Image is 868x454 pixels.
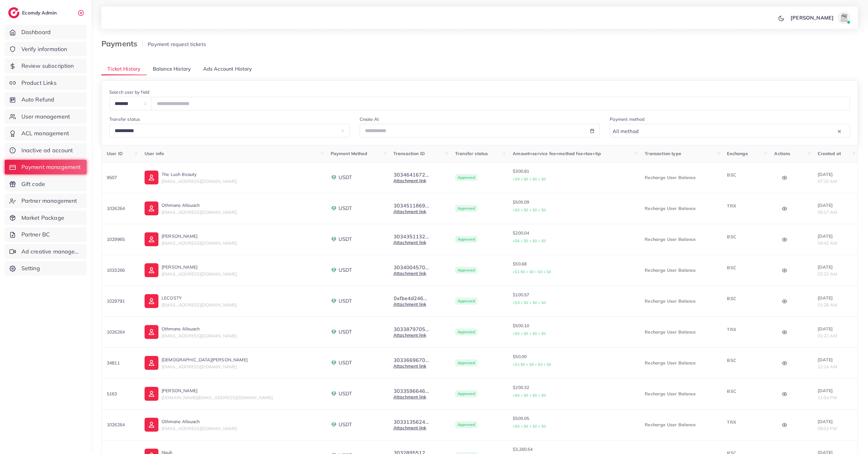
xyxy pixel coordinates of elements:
span: Approved [455,359,477,366]
p: [DATE] [818,171,853,178]
span: Verify information [21,45,67,53]
span: Balance History [153,65,191,73]
p: BSC [727,233,764,241]
span: Approved [455,329,477,335]
p: [DATE] [818,201,853,209]
span: [EMAIL_ADDRESS][DOMAIN_NAME] [162,240,237,246]
span: Gift code [21,180,45,188]
span: ACL management [21,129,69,137]
a: Ad creative management [5,244,87,259]
button: 3034004570... [393,265,429,270]
a: Attachment link [393,332,426,338]
span: User ID [107,151,123,156]
p: 34811 [107,359,134,367]
span: USDT [339,390,352,397]
a: Auto Refund [5,92,87,107]
span: 02:32 AM [818,271,837,277]
span: USDT [339,328,352,335]
span: Partner management [21,197,77,205]
span: Payment request tickets [148,41,206,47]
span: Transaction type [645,151,681,156]
span: [EMAIL_ADDRESS][DOMAIN_NAME] [162,364,237,370]
span: Market Package [21,214,64,222]
p: 1026264 [107,328,134,336]
p: [PERSON_NAME] [162,263,237,271]
a: Attachment link [393,394,426,400]
span: 09:53 PM [818,426,837,431]
p: [PERSON_NAME] [791,14,834,21]
p: The Lush Beauty [162,171,237,178]
p: TRX [727,326,764,333]
p: Recharge User Balance [645,421,717,428]
span: 06:17 AM [818,209,837,215]
span: Partner BC [21,230,50,239]
button: 3033135624... [393,419,429,425]
span: Created at [818,151,841,156]
img: ic-user-info.36bf1079.svg [145,325,158,339]
p: TRX [727,202,764,210]
p: [DATE] [818,294,853,302]
a: Setting [5,261,87,276]
button: Clear Selected [838,127,841,135]
p: [DATE] [818,325,853,333]
img: payment [331,205,337,212]
p: BSC [727,387,764,395]
p: 1029791 [107,297,134,305]
span: Approved [455,298,477,305]
p: 1033266 [107,266,134,274]
img: payment [331,422,337,428]
span: [EMAIL_ADDRESS][DOMAIN_NAME] [162,302,237,308]
p: [DATE] [818,232,853,240]
span: 01:22 AM [818,333,837,339]
a: Attachment link [393,240,426,245]
span: Inactive ad account [21,146,73,154]
p: 9507 [107,174,134,181]
img: payment [331,360,337,366]
a: Review subscription [5,59,87,73]
a: Attachment link [393,178,426,183]
p: Othmane Allouach [162,418,237,425]
a: User management [5,109,87,124]
p: [DATE] [818,387,853,394]
a: Payment management [5,160,87,174]
span: [EMAIL_ADDRESS][DOMAIN_NAME] [162,333,237,339]
h3: Payments [101,39,143,48]
span: Payment Method [331,151,367,156]
p: Othmane Allouach [162,325,237,333]
a: ACL management [5,126,87,141]
img: ic-user-info.36bf1079.svg [145,356,158,370]
button: 3034641672... [393,172,429,178]
span: Ads Account History [203,65,252,73]
span: 11:54 PM [818,395,837,400]
span: Product Links [21,79,57,87]
span: USDT [339,421,352,428]
small: +$1.50 + $0 + $0 + $0 [513,270,551,274]
span: Review subscription [21,62,74,70]
p: BSC [727,295,764,302]
span: Approved [455,174,477,181]
p: [DATE] [818,356,853,364]
small: +$1.50 + $0 + $0 + $0 [513,362,551,367]
img: ic-user-info.36bf1079.svg [145,387,158,401]
p: [DEMOGRAPHIC_DATA][PERSON_NAME] [162,356,248,364]
p: $100.57 [513,291,635,306]
button: 0xfbe4d246... [393,295,427,301]
button: 3033879705... [393,326,429,332]
span: Approved [455,390,477,397]
span: Transfer status [455,151,488,156]
small: +$9 + $0 + $0 + $0 [513,177,546,181]
p: [DATE] [818,263,853,271]
p: $500.09 [513,198,635,214]
small: +$0 + $0 + $0 + $0 [513,331,546,336]
small: +$3 + $0 + $0 + $0 [513,300,546,305]
h2: Ecomdy Admin [22,10,58,16]
img: payment [331,391,337,397]
a: Attachment link [393,301,426,307]
img: payment [331,267,337,273]
span: USDT [339,297,352,305]
a: Product Links [5,76,87,90]
p: [PERSON_NAME] [162,387,273,394]
span: USDT [339,236,352,243]
a: Verify information [5,42,87,56]
span: Dashboard [21,28,51,36]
